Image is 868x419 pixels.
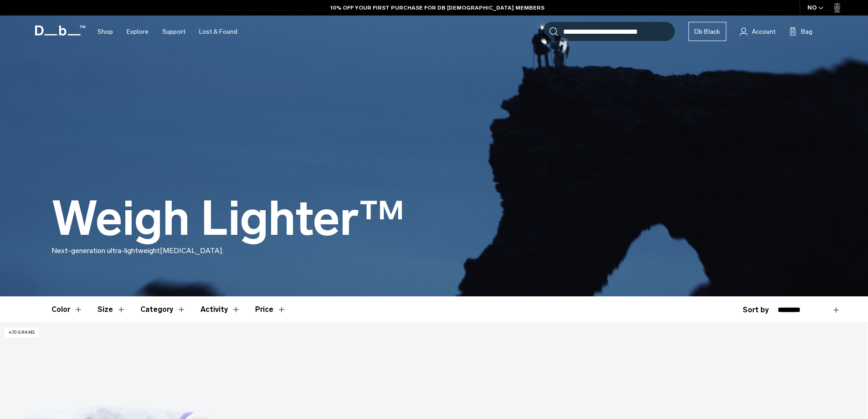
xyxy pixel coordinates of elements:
button: Bag [789,26,812,37]
span: Account [752,27,776,36]
button: Toggle Price [255,296,286,323]
a: Explore [127,16,149,48]
span: Bag [801,27,812,36]
a: Shop [98,16,113,48]
button: Toggle Filter [200,296,241,323]
a: Lost & Found [199,16,237,48]
button: Toggle Filter [51,296,83,323]
a: Db Black [688,22,726,41]
button: Toggle Filter [140,296,186,323]
button: Toggle Filter [98,296,126,323]
nav: Main Navigation [91,16,244,48]
a: Account [740,26,776,37]
a: Support [162,16,185,48]
span: [MEDICAL_DATA]. [160,246,224,255]
a: 10% OFF YOUR FIRST PURCHASE FOR DB [DEMOGRAPHIC_DATA] MEMBERS [330,4,544,12]
h1: Weigh Lighter™ [51,192,405,245]
p: 470 grams [5,328,39,337]
span: Next-generation ultra-lightweight [51,246,160,255]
